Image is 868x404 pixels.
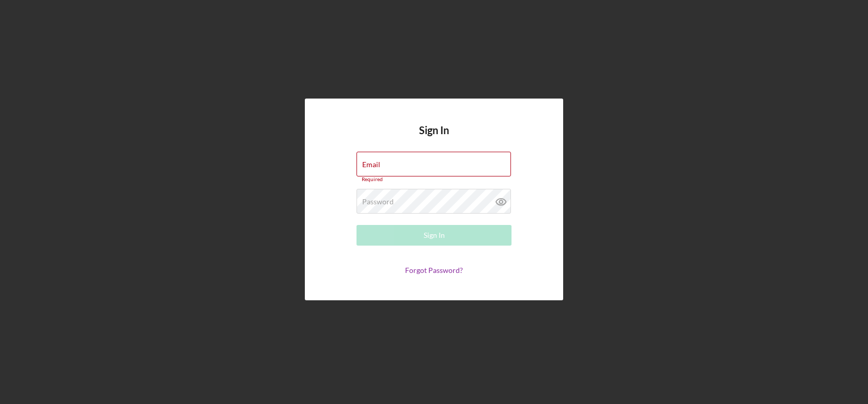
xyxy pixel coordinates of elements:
[419,124,449,152] h4: Sign In
[405,266,463,274] a: Forgot Password?
[357,225,512,246] button: Sign In
[362,198,394,206] label: Password
[357,176,512,183] div: Required
[424,225,445,246] div: Sign In
[362,160,380,169] label: Email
